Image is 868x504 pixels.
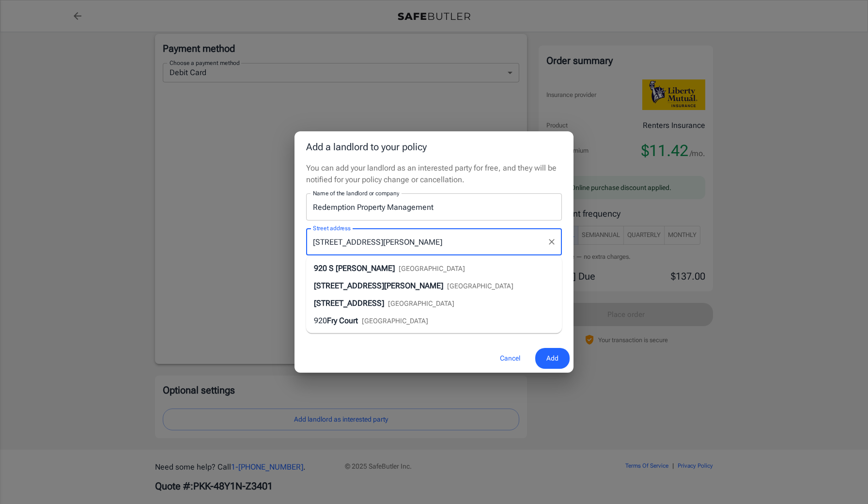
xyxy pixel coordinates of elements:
[388,299,454,307] span: [GEOGRAPHIC_DATA]
[399,265,465,272] span: [GEOGRAPHIC_DATA]
[546,352,558,364] span: Add
[545,235,558,249] button: Clear
[447,282,513,290] span: [GEOGRAPHIC_DATA]
[306,162,562,186] p: You can add your landlord as an interested party for free, and they will be notified for your pol...
[489,348,531,369] button: Cancel
[314,264,327,273] span: 920
[327,316,358,325] span: Fry Court
[314,316,327,325] span: 920
[362,317,428,325] span: [GEOGRAPHIC_DATA]
[329,264,395,273] span: S [PERSON_NAME]
[313,189,399,197] label: Name of the landlord or company
[314,299,384,308] span: [STREET_ADDRESS]
[314,281,443,290] span: [STREET_ADDRESS][PERSON_NAME]
[294,131,573,162] h2: Add a landlord to your policy
[535,348,570,369] button: Add
[313,224,351,232] label: Street address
